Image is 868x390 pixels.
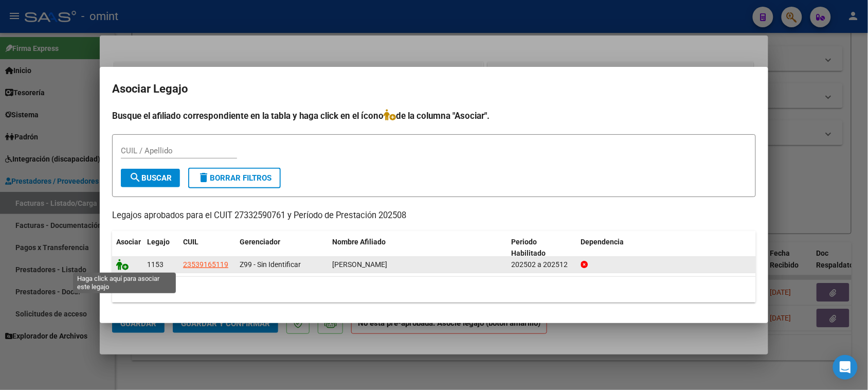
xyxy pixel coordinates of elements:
mat-icon: search [129,171,141,184]
p: Legajos aprobados para el CUIT 27332590761 y Período de Prestación 202508 [112,209,756,222]
div: 202502 a 202512 [512,259,573,271]
datatable-header-cell: Dependencia [577,231,756,265]
span: Periodo Habilitado [512,238,546,258]
h2: Asociar Legajo [112,79,756,99]
span: Legajo [147,238,170,246]
span: Dependencia [581,238,624,246]
span: Buscar [129,173,172,183]
button: Buscar [121,169,180,187]
span: Nombre Afiliado [332,238,386,246]
span: 1153 [147,260,164,269]
div: Open Intercom Messenger [833,355,858,380]
datatable-header-cell: Legajo [143,231,179,265]
span: SUAREZ ALVARO [332,260,387,269]
datatable-header-cell: Asociar [112,231,143,265]
span: 23539165119 [183,260,228,269]
span: Borrar Filtros [197,173,272,183]
button: Borrar Filtros [188,168,281,188]
span: Gerenciador [240,238,280,246]
datatable-header-cell: Gerenciador [236,231,328,265]
span: Asociar [116,238,141,246]
div: 1 registros [112,277,756,303]
datatable-header-cell: Periodo Habilitado [508,231,577,265]
h4: Busque el afiliado correspondiente en la tabla y haga click en el ícono de la columna "Asociar". [112,109,756,122]
datatable-header-cell: Nombre Afiliado [328,231,508,265]
mat-icon: delete [197,171,210,184]
span: CUIL [183,238,198,246]
span: Z99 - Sin Identificar [240,260,301,269]
datatable-header-cell: CUIL [179,231,236,265]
